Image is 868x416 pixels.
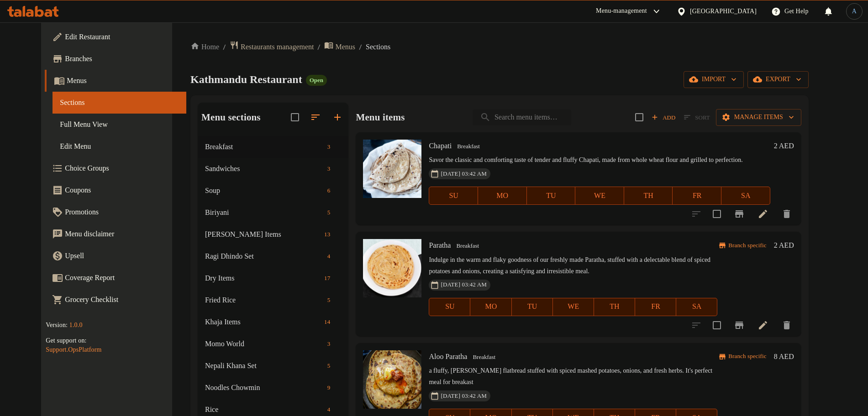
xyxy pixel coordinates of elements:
[205,360,324,371] div: Nepali Khana Set
[65,272,179,283] span: Coverage Report
[205,251,324,262] span: Ragi Dhindo Set
[305,106,326,128] span: Sort sections
[65,53,179,64] span: Branches
[691,74,736,85] span: import
[321,273,334,284] div: items
[363,239,421,297] img: Paratha
[707,316,726,335] span: Select to update
[205,317,321,328] span: Khaja Items
[474,300,508,313] span: MO
[45,245,186,267] a: Upsell
[429,255,717,277] p: Indulge in the warm and flaky goodness of our freshly made Paratha, stuffed with a delectable ble...
[53,92,186,114] a: Sections
[198,202,348,224] div: Biriyani5
[65,294,179,305] span: Grocery Checklist
[553,298,594,316] button: WE
[324,251,334,262] div: items
[321,317,334,328] div: items
[469,352,499,363] span: Breakfast
[598,300,631,313] span: TH
[673,187,721,205] button: FR
[321,318,334,327] span: 14
[429,353,467,360] span: Aloo Paratha
[45,70,186,92] a: Menus
[324,41,355,53] a: Menus
[758,320,768,331] a: Edit menu item
[324,187,334,195] span: 6
[205,382,324,393] span: Noodles Chowmin
[198,355,348,377] div: Nepali Khana Set5
[198,180,348,202] div: Soup6
[205,338,324,349] span: Momo World
[324,207,334,218] div: items
[65,163,179,174] span: Choice Groups
[531,189,572,203] span: TU
[65,185,179,196] span: Coupons
[596,6,647,17] div: Menu-management
[205,229,321,240] div: Curry Items
[429,365,717,388] p: a fluffy, [PERSON_NAME] flatbread stuffed with spiced mashed potatoes, onions, and fresh herbs. I...
[776,314,798,336] button: delete
[774,239,794,252] h6: 2 AED
[728,203,750,225] button: Branch-specific-item
[721,187,770,205] button: SA
[324,382,334,393] div: items
[429,241,451,249] span: Paratha
[324,338,334,349] div: items
[190,42,219,52] a: Home
[45,267,186,289] a: Coverage Report
[324,384,334,392] span: 9
[45,223,186,245] a: Menu disclaimer
[306,76,327,84] span: Open
[774,350,794,363] h6: 8 AED
[776,203,798,225] button: delete
[725,352,770,361] span: Branch specific
[630,108,649,127] span: Select section
[575,187,624,205] button: WE
[429,142,452,150] span: Chapati
[635,298,676,316] button: FR
[453,141,484,152] span: Breakfast
[205,141,324,152] span: Breakfast
[433,300,467,313] span: SU
[67,75,179,86] span: Menus
[46,346,101,353] a: Support.OpsPlatform
[478,187,527,205] button: MO
[198,333,348,355] div: Momo World3
[725,241,770,250] span: Branch specific
[69,322,83,328] span: 1.0.0
[579,189,621,203] span: WE
[324,143,334,151] span: 3
[324,295,334,306] div: items
[324,141,334,152] div: items
[190,73,302,85] span: Kathmandu Restaurant
[324,252,334,261] span: 4
[707,204,726,224] span: Select to update
[205,295,324,306] span: Fried Rice
[366,42,390,52] span: Sections
[676,189,718,203] span: FR
[205,404,324,415] span: Rice
[452,241,483,252] div: Breakfast
[198,224,348,245] div: [PERSON_NAME] Items13
[324,404,334,415] div: items
[624,187,673,205] button: TH
[649,110,678,125] span: Add item
[65,31,179,42] span: Edit Restaurant
[45,48,186,70] a: Branches
[429,298,470,316] button: SU
[482,189,523,203] span: MO
[201,110,261,124] h2: Menu sections
[324,296,334,305] span: 5
[324,406,334,414] span: 4
[594,298,635,316] button: TH
[205,273,321,284] span: Dry Items
[473,109,571,125] input: search
[230,41,314,53] a: Restaurants management
[433,189,474,203] span: SU
[317,42,321,52] li: /
[46,337,86,344] span: Get support on:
